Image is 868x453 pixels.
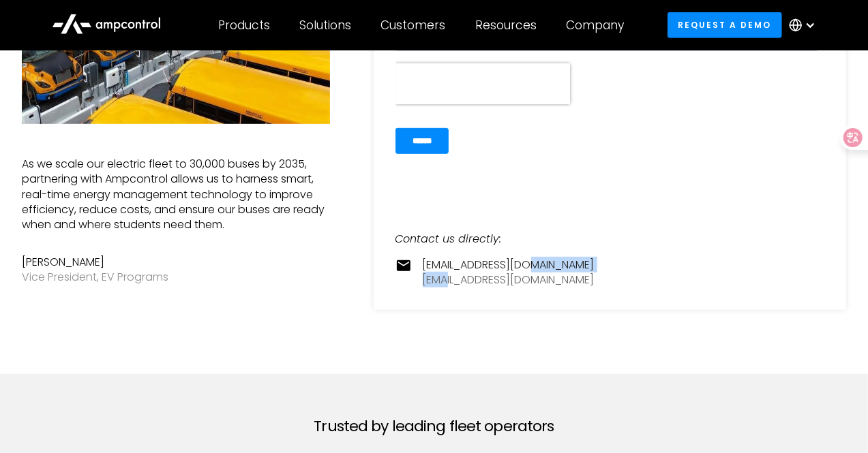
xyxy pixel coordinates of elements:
[566,18,624,33] div: Company
[22,152,330,198] p: "We believe Ampcontrol's innovative AI-driven platform offers the tools we need to optimize and m...
[22,235,330,250] div: Head of Software at [GEOGRAPHIC_DATA]
[668,12,782,37] a: Request a demo
[395,232,824,247] div: Contact us directly:
[423,272,595,287] a: [EMAIL_ADDRESS][DOMAIN_NAME]
[314,418,554,435] h2: Trusted by leading fleet operators
[299,18,351,33] div: Solutions
[475,18,537,33] div: Resources
[423,257,595,272] a: [EMAIL_ADDRESS][DOMAIN_NAME]
[215,56,280,69] span: Phone number
[218,18,270,33] div: Products
[381,18,446,33] div: Customers
[22,219,330,234] div: [PERSON_NAME] Starepravo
